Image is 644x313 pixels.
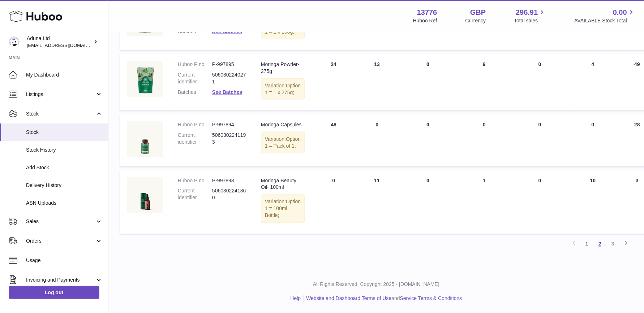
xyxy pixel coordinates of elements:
span: 0.00 [613,8,627,17]
a: 2 [593,238,606,251]
td: 9 [457,54,511,111]
span: Orders [26,238,95,244]
a: Service Terms & Conditions [400,296,462,301]
td: 0 [399,54,457,111]
td: 0 [355,114,399,166]
dd: P-997894 [212,121,246,128]
td: 0 [312,170,355,234]
td: 1 [457,170,511,234]
td: 4 [568,54,618,111]
a: 0.00 AVAILABLE Stock Total [574,8,635,24]
div: Currency [465,17,486,24]
span: Listings [26,91,95,98]
td: 13 [355,54,399,111]
a: 3 [606,238,619,251]
a: Log out [9,286,99,299]
span: Stock [26,110,95,117]
span: Sales [26,218,95,225]
span: ASN Uploads [26,200,103,207]
dt: Current identifier [178,132,212,145]
div: Variation: [261,132,305,153]
td: 24 [312,54,355,111]
td: 11 [355,170,399,234]
dt: Huboo P no [178,61,212,68]
span: Stock [26,129,103,136]
a: See Batches [212,89,242,95]
td: 0 [457,114,511,166]
span: Invoicing and Payments [26,277,95,283]
dt: Huboo P no [178,177,212,184]
span: [EMAIL_ADDRESS][DOMAIN_NAME] [27,42,106,48]
a: 296.91 Total sales [514,8,546,24]
span: Option 1 = 1 x 275g; [265,83,301,95]
a: Website and Dashboard Terms of Use [306,296,391,301]
img: product image [127,61,163,97]
span: Usage [26,257,103,264]
span: Total sales [514,17,546,24]
div: Variation: [261,78,305,100]
img: product image [127,177,163,213]
dt: Huboo P no [178,121,212,128]
span: 0 [538,61,541,67]
div: Moringa Capsules [261,121,305,128]
span: 0 [538,178,541,183]
span: Delivery History [26,182,103,189]
div: Moringa Beauty Oil- 100ml [261,177,305,191]
dt: Batches [178,89,212,96]
td: 0 [399,114,457,166]
span: Stock History [26,147,103,153]
div: Aduna Ltd [27,35,92,49]
td: 10 [568,170,618,234]
dd: 5060302240271 [212,71,246,85]
span: Option 1 = 1 x 100g; [265,22,301,35]
a: Help [291,296,301,301]
span: Add Stock [26,164,103,171]
a: See Batches [212,29,242,34]
div: Moringa Powder- 275g [261,61,305,75]
dd: 5060302241193 [212,132,246,145]
strong: 13776 [417,8,437,17]
span: My Dashboard [26,71,103,78]
td: 0 [568,114,618,166]
img: foyin.fagbemi@aduna.com [9,36,20,47]
dd: 5060302241360 [212,188,246,201]
span: Option 1 = 100ml Bottle; [265,199,301,218]
div: Huboo Ref [413,17,437,24]
span: 0 [538,122,541,127]
dt: Current identifier [178,71,212,85]
td: 0 [399,170,457,234]
dd: P-997893 [212,177,246,184]
img: product image [127,121,163,157]
a: 1 [580,238,593,251]
span: AVAILABLE Stock Total [574,17,635,24]
li: and [304,295,462,302]
dd: P-997895 [212,61,246,68]
p: All Rights Reserved. Copyright 2025 - [DOMAIN_NAME] [114,281,638,288]
dt: Current identifier [178,188,212,201]
strong: GBP [470,8,486,17]
span: 296.91 [516,8,538,17]
td: 48 [312,114,355,166]
div: Variation: [261,195,305,223]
